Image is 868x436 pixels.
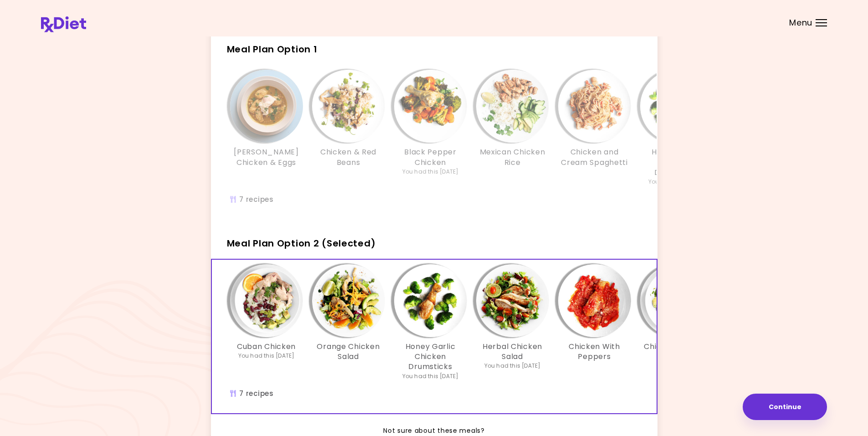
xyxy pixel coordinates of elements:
[472,264,554,380] div: Info - Herbal Chicken Salad - Meal Plan Option 2 (Selected)
[554,70,636,186] div: Info - Chicken and Cream Spaghetti - Meal Plan Option 1
[472,70,554,186] div: Info - Mexican Chicken Rice - Meal Plan Option 1
[390,70,472,186] div: Info - Black Pepper Chicken - Meal Plan Option 1
[237,342,296,352] h3: Cuban Chicken
[789,19,812,27] span: Menu
[648,178,705,186] div: You had this [DATE]
[394,342,467,372] h3: Honey Garlic Chicken Drumsticks
[308,70,390,186] div: Info - Chicken & Red Beans - Meal Plan Option 1
[226,264,308,380] div: Info - Cuban Chicken - Meal Plan Option 2 (Selected)
[227,43,318,56] span: Meal Plan Option 1
[640,342,713,362] h3: Chicken Cilantro Rice
[402,168,459,176] div: You had this [DATE]
[308,264,390,380] div: Info - Orange Chicken Salad - Meal Plan Option 2 (Selected)
[476,147,549,168] h3: Mexican Chicken Rice
[41,16,86,32] img: RxDiet
[558,342,631,362] h3: Chicken With Peppers
[312,147,385,168] h3: Chicken & Red Beans
[554,264,636,380] div: Info - Chicken With Peppers - Meal Plan Option 2 (Selected)
[394,147,467,168] h3: Black Pepper Chicken
[636,264,718,380] div: Info - Chicken Cilantro Rice - Meal Plan Option 2 (Selected)
[227,237,376,250] span: Meal Plan Option 2 (Selected)
[230,147,303,168] h3: [PERSON_NAME] Chicken & Eggs
[484,362,541,370] div: You had this [DATE]
[390,264,472,380] div: Info - Honey Garlic Chicken Drumsticks - Meal Plan Option 2 (Selected)
[312,342,385,362] h3: Orange Chicken Salad
[476,342,549,362] h3: Herbal Chicken Salad
[402,372,459,380] div: You had this [DATE]
[743,394,827,420] button: Continue
[226,70,308,186] div: Info - Curry Chicken & Eggs - Meal Plan Option 1
[640,147,713,178] h3: Honey Garlic Chicken Drumsticks
[636,70,718,186] div: Info - Honey Garlic Chicken Drumsticks - Meal Plan Option 1
[238,352,295,360] div: You had this [DATE]
[558,147,631,168] h3: Chicken and Cream Spaghetti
